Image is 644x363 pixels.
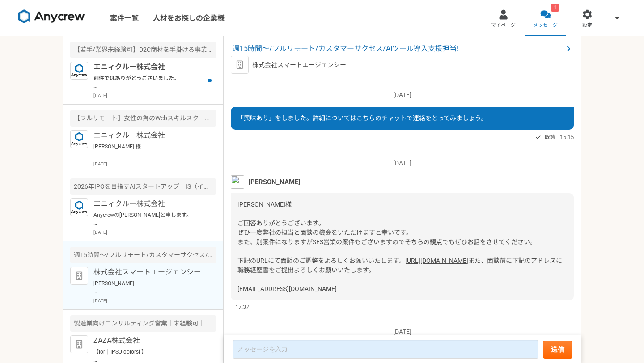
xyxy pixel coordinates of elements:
[93,279,204,295] p: [PERSON_NAME] ご連絡遅くなり申し訳ございません。 [PERSON_NAME]です。 ご連絡ありがとうございます。 ぜひ面談のお時間をいただければと存じます。 下記URLより、[DA...
[93,198,204,209] p: エニィクルー株式会社
[70,62,88,80] img: logo_text_blue_01.png
[93,229,216,236] p: [DATE]
[231,90,574,100] p: [DATE]
[93,143,204,159] p: [PERSON_NAME] 様 お世話になっております。 ご連絡遅くなり申し訳ありません。 ご回答ありがとうございます。 上記URLより[DATE]12:00〜面談の予約をさせていただきました。...
[93,267,204,278] p: 株式会社スマートエージェンシー
[93,92,216,99] p: [DATE]
[18,9,85,24] img: 8DqYSo04kwAAAAASUVORK5CYII=
[70,130,88,148] img: logo_text_blue_01.png
[491,22,516,29] span: マイページ
[543,341,572,359] button: 送信
[70,198,88,216] img: logo_text_blue_01.png
[70,247,216,263] div: 週15時間〜/フルリモート/カスタマーサクセス/AIツール導入支援担当!
[545,132,555,143] span: 既読
[249,177,300,187] span: [PERSON_NAME]
[70,267,88,285] img: default_org_logo-42cde973f59100197ec2c8e796e4974ac8490bb5b08a0eb061ff975e4574aa76.png
[237,201,536,264] span: [PERSON_NAME]様 ご回答ありがとうございます。 ぜひ一度弊社の担当と面談の機会をいただけますと幸いです。 また、別案件になりますがSES営業の案件もございますのでそちらの観点でもぜひ...
[70,178,216,195] div: 2026年IPOを目指すAIスタートアップ IS（インサイドセールス）
[252,60,346,70] p: 株式会社スマートエージェンシー
[93,130,204,141] p: エニィクルー株式会社
[235,303,249,311] span: 17:37
[93,160,216,167] p: [DATE]
[231,327,574,337] p: [DATE]
[231,175,244,189] img: unnamed.png
[70,315,216,332] div: 製造業向けコンサルティング営業｜未経験可｜法人営業としてキャリアアップしたい方
[551,4,559,12] div: 1
[231,56,249,74] img: default_org_logo-42cde973f59100197ec2c8e796e4974ac8490bb5b08a0eb061ff975e4574aa76.png
[582,22,592,29] span: 設定
[70,42,216,58] div: 【若手/業界未経験可】D2C商材を手掛ける事業会社でのSEOコンサル法人営業
[233,43,563,54] span: 週15時間〜/フルリモート/カスタマーサクセス/AIツール導入支援担当!
[93,74,204,90] p: 別件ではありがとうございました。 こちらの案件も合わせてご紹介可能かな？と思いご案内させていただきました。 案件ページの内容をご確認頂き、もし条件など合致されるようでしたら是非詳細をご案内できれ...
[93,211,204,227] p: Anycrewの[PERSON_NAME]と申します。 プロフィールを拝見して、本案件でご活躍頂けるのではと思いご連絡を差し上げました。 案件ページの内容をご確認頂き、もし条件など合致されるよう...
[560,133,574,141] span: 15:15
[533,22,558,29] span: メッセージ
[70,110,216,127] div: 【フルリモート】女性の為のWebスキルスクール運営企業 個人営業
[237,257,562,292] span: また、面談前に下記のアドレスに職務経歴書をご提出よろしくお願いいたします。 [EMAIL_ADDRESS][DOMAIN_NAME]
[93,335,204,346] p: ZAZA株式会社
[93,62,204,72] p: エニィクルー株式会社
[93,297,216,304] p: [DATE]
[70,335,88,353] img: default_org_logo-42cde973f59100197ec2c8e796e4974ac8490bb5b08a0eb061ff975e4574aa76.png
[231,159,574,168] p: [DATE]
[405,257,468,264] a: [URL][DOMAIN_NAME]
[237,114,487,122] span: 「興味あり」をしました。詳細についてはこちらのチャットで連絡をとってみましょう。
